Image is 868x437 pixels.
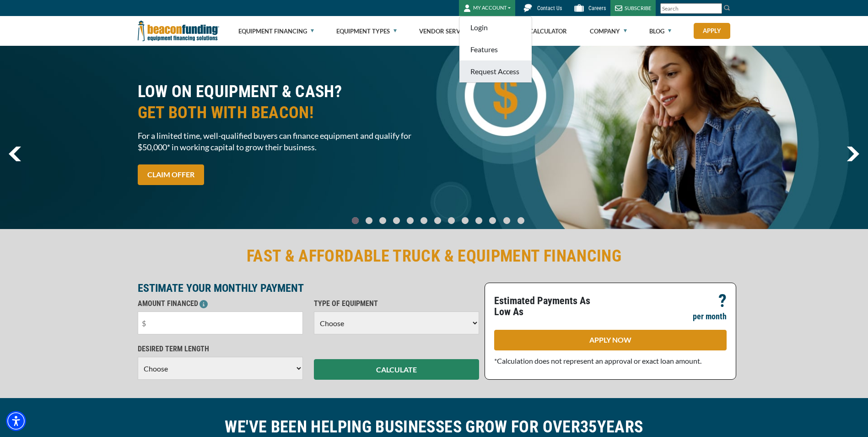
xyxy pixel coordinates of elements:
p: DESIRED TERM LENGTH [138,344,303,355]
a: Go To Slide 11 [501,217,512,224]
a: Go To Slide 3 [391,217,402,224]
a: Apply [694,23,730,39]
a: Go To Slide 0 [350,217,361,224]
div: Accessibility Menu [6,411,26,431]
a: Vendor Services [419,16,480,46]
h2: LOW ON EQUIPMENT & CASH? [138,81,429,123]
img: Right Navigator [846,147,859,161]
a: Go To Slide 1 [363,217,374,224]
a: Equipment Types [336,16,397,46]
a: Clear search text [712,5,720,12]
a: Go To Slide 5 [418,217,429,224]
p: ? [718,295,727,306]
p: TYPE OF EQUIPMENT [314,298,479,309]
p: ESTIMATE YOUR MONTHLY PAYMENT [138,283,479,294]
a: Go To Slide 8 [459,217,470,224]
button: CALCULATE [314,359,479,380]
span: 35 [580,417,597,437]
input: Search [660,3,722,14]
a: Go To Slide 9 [473,217,484,224]
p: AMOUNT FINANCED [138,298,303,309]
a: Go To Slide 10 [487,217,498,224]
a: Login [459,16,532,38]
span: Contact Us [537,5,562,11]
a: Go To Slide 7 [446,217,457,224]
p: Estimated Payments As Low As [494,295,605,317]
img: Beacon Funding Corporation logo [138,16,219,46]
a: Finance Calculator [502,16,567,46]
a: next [846,147,859,161]
img: Left Navigator [9,147,21,161]
span: For a limited time, well-qualified buyers can finance equipment and qualify for $50,000* in worki... [138,130,429,153]
p: per month [693,311,727,322]
a: Company [590,16,627,46]
a: previous [9,147,21,161]
h2: FAST & AFFORDABLE TRUCK & EQUIPMENT FINANCING [138,246,731,267]
a: Equipment Financing [238,16,314,46]
a: Go To Slide 4 [404,217,415,224]
span: Careers [588,5,606,11]
a: Features [459,38,532,60]
a: Go To Slide 6 [432,217,443,224]
a: APPLY NOW [494,330,727,350]
a: CLAIM OFFER [138,164,204,185]
span: *Calculation does not represent an approval or exact loan amount. [494,356,701,365]
input: $ [138,311,303,334]
span: GET BOTH WITH BEACON! [138,102,429,123]
a: Go To Slide 2 [377,217,388,224]
a: Request Access [459,60,532,82]
a: Go To Slide 12 [515,217,527,224]
img: Search [723,4,731,11]
a: Blog [649,16,671,46]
